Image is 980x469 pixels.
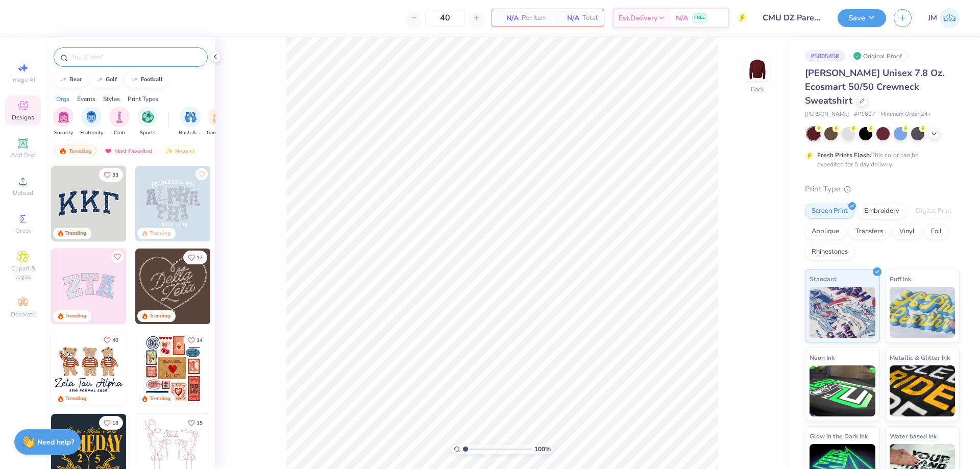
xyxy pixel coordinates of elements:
div: Trending [65,395,86,403]
div: Transfers [849,224,890,239]
span: Est. Delivery [619,13,657,23]
div: Embroidery [857,204,906,219]
span: Image AI [11,76,35,84]
span: N/A [676,13,688,23]
img: trend_line.gif [59,77,67,83]
img: 12710c6a-dcc0-49ce-8688-7fe8d5f96fe2 [135,249,211,324]
div: Trending [150,395,170,403]
img: most_fav.gif [104,147,112,155]
span: Neon Ink [810,352,835,363]
button: Like [111,251,124,263]
img: 3b9aba4f-e317-4aa7-a679-c95a879539bd [51,166,127,241]
img: Sports Image [142,111,154,123]
div: Newest [160,145,199,157]
img: Rush & Bid Image [185,111,197,123]
button: filter button [207,107,230,137]
div: Applique [805,224,846,239]
span: Sorority [54,129,73,137]
input: Try "Alpha" [70,52,201,62]
span: Water based Ink [890,431,937,441]
button: bear [54,72,86,87]
span: N/A [559,13,579,23]
img: trend_line.gif [95,77,104,83]
span: Minimum Order: 24 + [880,110,932,119]
strong: Need help? [37,437,74,447]
div: Trending [150,230,170,237]
button: Like [183,416,207,430]
div: # 500545K [805,50,845,62]
button: Save [838,9,886,27]
span: N/A [498,13,519,23]
div: filter for Sports [137,107,158,137]
span: 14 [197,338,203,343]
input: Untitled Design [755,8,830,28]
span: # P1607 [854,110,875,119]
span: Designs [12,113,34,121]
button: filter button [137,107,158,137]
span: Glow in the Dark Ink [810,431,868,441]
button: filter button [109,107,130,137]
div: Trending [150,312,170,320]
img: trending.gif [59,147,67,155]
input: – – [425,9,465,27]
img: Newest.gif [165,147,173,155]
div: Rhinestones [805,244,854,260]
div: filter for Club [109,107,130,137]
img: Back [747,59,768,80]
div: Styles [103,94,120,104]
img: Neon Ink [810,365,875,416]
a: JM [928,8,960,28]
img: Puff Ink [890,287,955,338]
img: Fraternity Image [86,111,97,123]
div: Original Proof [850,50,908,62]
span: 18 [112,421,118,426]
div: filter for Rush & Bid [179,107,202,137]
div: Print Types [128,94,158,104]
span: Per Item [522,13,547,23]
button: filter button [179,107,202,137]
button: Like [183,251,207,264]
span: Sports [140,129,156,137]
div: Digital Print [909,204,959,219]
img: Game Day Image [213,111,225,123]
span: [PERSON_NAME] [805,110,849,119]
span: Total [582,13,598,23]
span: Rush & Bid [179,129,202,137]
div: filter for Sorority [53,107,73,137]
span: Puff Ink [890,274,911,284]
img: 9980f5e8-e6a1-4b4a-8839-2b0e9349023c [51,249,127,324]
div: Print Type [805,183,960,195]
span: Standard [810,274,837,284]
img: b0e5e834-c177-467b-9309-b33acdc40f03 [210,331,286,407]
div: Most Favorited [100,145,157,157]
button: filter button [80,107,103,137]
span: Decorate [11,310,35,318]
img: 6de2c09e-6ade-4b04-8ea6-6dac27e4729e [135,331,211,407]
span: Clipart & logos [5,264,41,281]
div: filter for Fraternity [80,107,103,137]
span: 15 [197,421,203,426]
span: Club [114,129,125,137]
span: Add Text [11,151,35,159]
img: a3be6b59-b000-4a72-aad0-0c575b892a6b [51,331,127,407]
span: FREE [694,14,705,21]
button: filter button [53,107,73,137]
span: 40 [112,338,118,343]
div: filter for Game Day [207,107,230,137]
div: football [141,77,163,82]
img: ead2b24a-117b-4488-9b34-c08fd5176a7b [210,249,286,324]
span: Upload [13,189,33,197]
div: golf [106,77,117,82]
img: a3f22b06-4ee5-423c-930f-667ff9442f68 [210,166,286,241]
div: This color can be expedited for 5 day delivery. [817,151,943,169]
button: football [125,72,167,87]
img: Standard [810,287,875,338]
button: Like [183,333,207,347]
img: trend_line.gif [131,77,139,83]
img: 5a4b4175-9e88-49c8-8a23-26d96782ddc6 [135,166,211,241]
img: 5ee11766-d822-42f5-ad4e-763472bf8dcf [126,249,202,324]
div: bear [69,77,82,82]
span: 100 % [534,445,551,454]
span: [PERSON_NAME] Unisex 7.8 Oz. Ecosmart 50/50 Crewneck Sweatshirt [805,67,944,107]
span: JM [928,12,937,24]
